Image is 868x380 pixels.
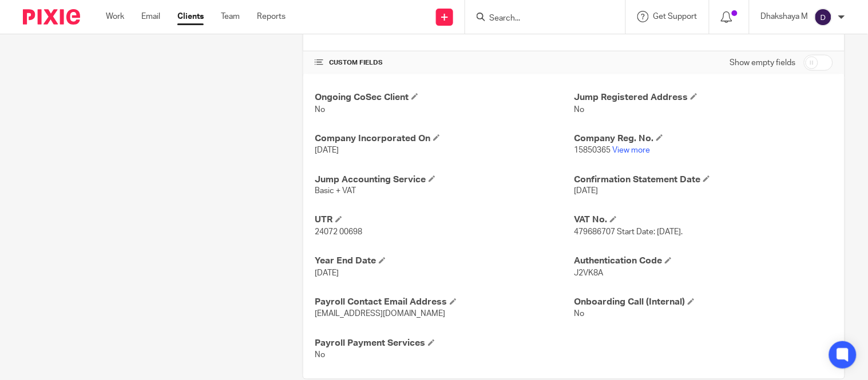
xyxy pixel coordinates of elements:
[315,270,339,278] span: [DATE]
[141,11,160,22] a: Email
[574,255,833,267] h4: Authentication Code
[315,58,574,67] h4: CUSTOM FIELDS
[574,310,584,318] span: No
[653,13,697,21] span: Get Support
[221,11,240,22] a: Team
[574,229,683,237] span: 479686707 Start Date: [DATE].
[315,174,574,186] h4: Jump Accounting Service
[315,146,339,154] span: [DATE]
[315,106,325,114] span: No
[612,146,650,154] a: View more
[177,11,204,22] a: Clients
[23,9,80,25] img: Pixie
[574,106,584,114] span: No
[574,297,833,309] h4: Onboarding Call (Internal)
[315,133,574,145] h4: Company Incorporated On
[574,91,833,103] h4: Jump Registered Address
[315,338,574,350] h4: Payroll Payment Services
[574,187,598,195] span: [DATE]
[315,351,325,359] span: No
[814,8,833,26] img: svg%3E
[574,174,833,186] h4: Confirmation Statement Date
[315,297,574,309] h4: Payroll Contact Email Address
[315,214,574,226] h4: UTR
[574,270,603,278] span: J2VK8A
[315,91,574,103] h4: Ongoing CoSec Client
[574,133,833,145] h4: Company Reg. No.
[730,57,796,69] label: Show empty fields
[574,214,833,226] h4: VAT No.
[106,11,124,22] a: Work
[315,255,574,267] h4: Year End Date
[488,14,591,24] input: Search
[315,229,362,237] span: 24072 00698
[257,11,286,22] a: Reports
[315,187,356,195] span: Basic + VAT
[315,310,445,318] span: [EMAIL_ADDRESS][DOMAIN_NAME]
[761,11,808,22] p: Dhakshaya M
[574,146,611,154] span: 15850365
